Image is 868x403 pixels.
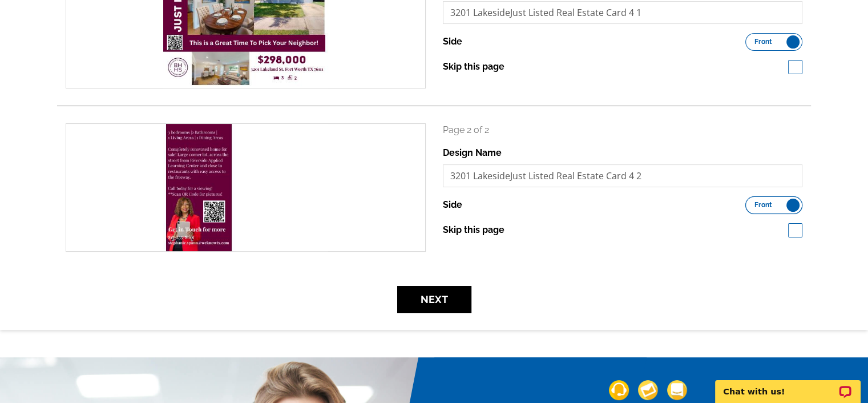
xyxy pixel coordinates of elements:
label: Side [443,198,462,212]
button: Next [397,286,471,313]
span: Front [754,39,772,45]
label: Design Name [443,146,502,160]
label: Skip this page [443,60,504,74]
img: support-img-2.png [638,380,658,400]
img: support-img-3_1.png [667,380,687,400]
img: support-img-1.png [609,380,629,400]
p: Page 2 of 2 [443,123,803,137]
label: Skip this page [443,223,504,237]
span: Front [754,202,772,208]
input: File Name [443,1,803,24]
iframe: LiveChat chat widget [708,367,868,403]
label: Side [443,35,462,49]
input: File Name [443,164,803,187]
